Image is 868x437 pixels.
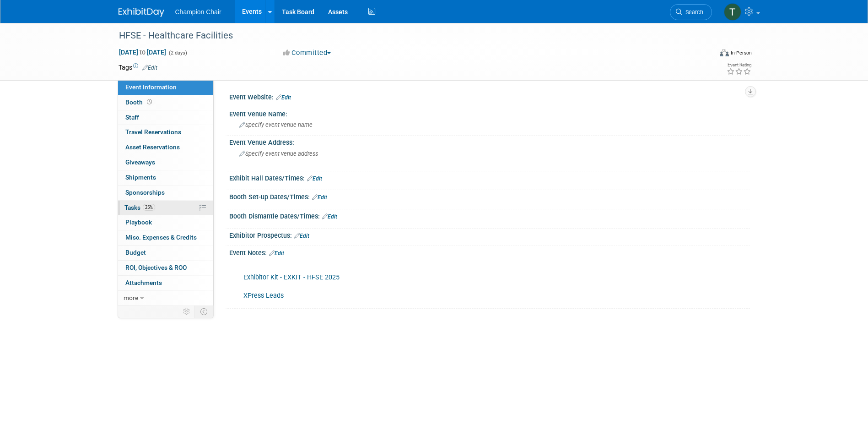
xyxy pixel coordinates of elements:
[175,8,221,16] span: Champion Chair
[143,204,155,211] span: 25%
[118,155,213,170] a: Giveaways
[269,250,284,257] a: Edit
[229,107,750,119] div: Event Venue Name:
[118,291,213,306] a: more
[312,194,327,201] a: Edit
[239,150,318,157] span: Specify event venue address
[229,190,750,202] div: Booth Set-up Dates/Times:
[125,279,162,286] span: Attachments
[138,49,147,56] span: to
[116,27,698,44] div: HFSE - Healthcare Facilities
[118,125,213,140] a: Travel Reservations
[125,234,197,241] span: Misc. Expenses & Credits
[294,233,309,239] a: Edit
[125,158,155,166] span: Giveaways
[125,174,156,181] span: Shipments
[118,110,213,125] a: Staff
[730,49,752,56] div: In-Person
[119,8,164,17] img: ExhibitDay
[239,121,313,128] span: Specify event venue name
[229,90,750,102] div: Event Website:
[124,294,138,301] span: more
[243,273,340,281] a: Exhibitor Kit - EXKIT - HFSE 2025
[168,50,187,56] span: (2 days)
[720,49,729,56] img: Format-Inperson.png
[124,204,155,211] span: Tasks
[118,215,213,230] a: Playbook
[280,48,334,58] button: Committed
[118,276,213,290] a: Attachments
[276,94,291,101] a: Edit
[125,114,139,121] span: Staff
[179,306,195,317] td: Personalize Event Tab Strip
[119,48,167,56] span: [DATE] [DATE]
[118,95,213,110] a: Booth
[243,292,284,300] a: XPress Leads
[125,128,181,136] span: Travel Reservations
[118,201,213,215] a: Tasks25%
[229,209,750,221] div: Booth Dismantle Dates/Times:
[727,63,751,67] div: Event Rating
[118,170,213,185] a: Shipments
[142,65,157,71] a: Edit
[125,249,146,256] span: Budget
[118,230,213,245] a: Misc. Expenses & Credits
[125,98,154,106] span: Booth
[670,4,712,20] a: Search
[125,218,152,226] span: Playbook
[119,63,157,72] td: Tags
[118,261,213,275] a: ROI, Objectives & ROO
[724,3,741,21] img: Tara Bauer
[118,80,213,95] a: Event Information
[229,229,750,240] div: Exhibitor Prospectus:
[307,175,322,182] a: Edit
[118,140,213,155] a: Asset Reservations
[125,189,165,196] span: Sponsorships
[194,306,213,317] td: Toggle Event Tabs
[125,83,177,91] span: Event Information
[118,186,213,200] a: Sponsorships
[229,246,750,258] div: Event Notes:
[125,264,187,271] span: ROI, Objectives & ROO
[658,48,752,61] div: Event Format
[145,98,154,105] span: Booth not reserved yet
[229,136,750,147] div: Event Venue Address:
[125,143,180,151] span: Asset Reservations
[682,9,703,16] span: Search
[118,246,213,260] a: Budget
[322,213,337,220] a: Edit
[229,171,750,183] div: Exhibit Hall Dates/Times:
